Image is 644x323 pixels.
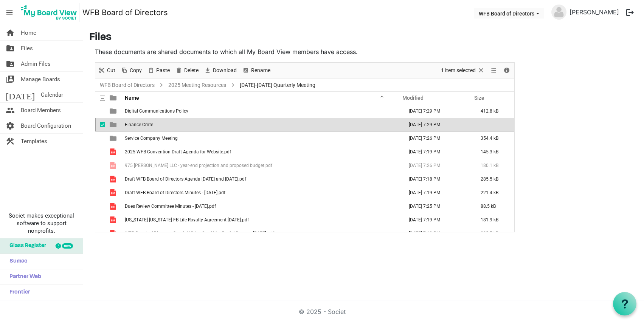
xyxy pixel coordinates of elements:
[95,118,105,131] td: checkbox
[125,176,246,182] span: Draft WFB Board of Directors Agenda [DATE] and [DATE].pdf
[21,41,33,56] span: Files
[119,66,143,75] button: Copy
[6,56,15,71] span: folder_shared
[2,5,17,20] span: menu
[473,118,514,131] td: is template cell column header Size
[95,47,515,56] p: These documents are shared documents to which all My Board View members have access.
[473,145,514,159] td: 145.3 kB is template cell column header Size
[183,66,199,75] span: Delete
[474,95,484,101] span: Size
[502,66,512,75] button: Details
[125,204,216,209] span: Dues Review Committee Minutes - [DATE].pdf
[440,66,476,75] span: 1 item selected
[125,149,231,155] span: 2025 WFB Convention Draft Agenda for Website.pdf
[146,66,171,75] button: Paste
[144,63,172,79] div: Paste
[473,186,514,199] td: 221.4 kB is template cell column header Size
[167,80,228,90] a: 2025 Meeting Resources
[6,269,41,284] span: Partner Web
[95,227,105,240] td: checkbox
[95,199,105,213] td: checkbox
[105,186,123,199] td: is template cell column header type
[125,163,272,168] span: 975 [PERSON_NAME] LLC - year-end projection and proposed budget.pdf
[118,63,144,79] div: Copy
[105,227,123,240] td: is template cell column header type
[95,104,105,118] td: checkbox
[123,145,401,159] td: 2025 WFB Convention Draft Agenda for Website.pdf is template cell column header Name
[500,63,513,79] div: Details
[123,213,401,227] td: Washington-Iowa FB Life Royalty Agreement 7-10-25.pdf is template cell column header Name
[299,308,346,315] a: © 2025 - Societ
[89,31,638,44] h3: Files
[125,217,249,223] span: [US_STATE]-[US_STATE] FB Life Royalty Agreement [DATE].pdf
[19,3,79,22] img: My Board View Logo
[95,131,105,145] td: checkbox
[95,172,105,186] td: checkbox
[203,66,238,75] button: Download
[473,172,514,186] td: 285.5 kB is template cell column header Size
[6,103,15,118] span: people
[566,5,622,20] a: [PERSON_NAME]
[6,25,15,40] span: home
[239,63,273,79] div: Rename
[125,108,188,114] span: Digital Communications Policy
[105,145,123,159] td: is template cell column header type
[6,118,15,133] span: settings
[438,63,487,79] div: Clear selection
[212,66,237,75] span: Download
[401,159,473,172] td: September 12, 2025 7:26 PM column header Modified
[551,5,566,20] img: no-profile-picture.svg
[473,199,514,213] td: 88.5 kB is template cell column header Size
[401,227,473,240] td: September 12, 2025 7:19 PM column header Modified
[95,213,105,227] td: checkbox
[241,66,272,75] button: Rename
[98,80,156,90] a: WFB Board of Directors
[125,122,153,127] span: Finance Cmte
[95,63,118,79] div: Cut
[21,56,51,71] span: Admin Files
[105,104,123,118] td: is template cell column header type
[401,172,473,186] td: September 12, 2025 7:18 PM column header Modified
[174,66,200,75] button: Delete
[21,134,47,149] span: Templates
[21,118,71,133] span: Board Configuration
[106,66,116,75] span: Cut
[123,172,401,186] td: Draft WFB Board of Directors Agenda 9-18 and 9-19-2025.pdf is template cell column header Name
[401,145,473,159] td: September 12, 2025 7:19 PM column header Modified
[105,131,123,145] td: is template cell column header type
[6,134,15,149] span: construction
[62,243,73,249] div: new
[123,227,401,240] td: WFB Board of Directors Special Video Conf Mtg Draft Minutes - 8-19-2025.pdf is template cell colu...
[95,159,105,172] td: checkbox
[155,66,171,75] span: Paste
[129,66,143,75] span: Copy
[250,66,271,75] span: Rename
[622,5,638,20] button: logout
[489,66,498,75] button: View dropdownbutton
[125,95,139,101] span: Name
[172,63,201,79] div: Delete
[474,8,544,19] button: WFB Board of Directors dropdownbutton
[123,118,401,131] td: Finance Cmte is template cell column header Name
[19,3,82,22] a: My Board View Logo
[105,159,123,172] td: is template cell column header type
[21,25,36,40] span: Home
[401,199,473,213] td: September 12, 2025 7:25 PM column header Modified
[401,104,473,118] td: September 12, 2025 7:29 PM column header Modified
[6,41,15,56] span: folder_shared
[105,199,123,213] td: is template cell column header type
[82,5,168,20] a: WFB Board of Directors
[473,227,514,240] td: 205.7 kB is template cell column header Size
[401,213,473,227] td: September 12, 2025 7:19 PM column header Modified
[105,213,123,227] td: is template cell column header type
[473,131,514,145] td: 354.4 kB is template cell column header Size
[473,213,514,227] td: 181.9 kB is template cell column header Size
[6,254,27,269] span: Sumac
[123,199,401,213] td: Dues Review Committee Minutes - 8-11-2025.pdf is template cell column header Name
[473,159,514,172] td: 180.1 kB is template cell column header Size
[238,80,317,90] span: [DATE]-[DATE] Quarterly Meeting
[401,118,473,131] td: September 12, 2025 7:29 PM column header Modified
[3,212,79,235] span: Societ makes exceptional software to support nonprofits.
[123,104,401,118] td: Digital Communications Policy is template cell column header Name
[440,66,486,75] button: Selection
